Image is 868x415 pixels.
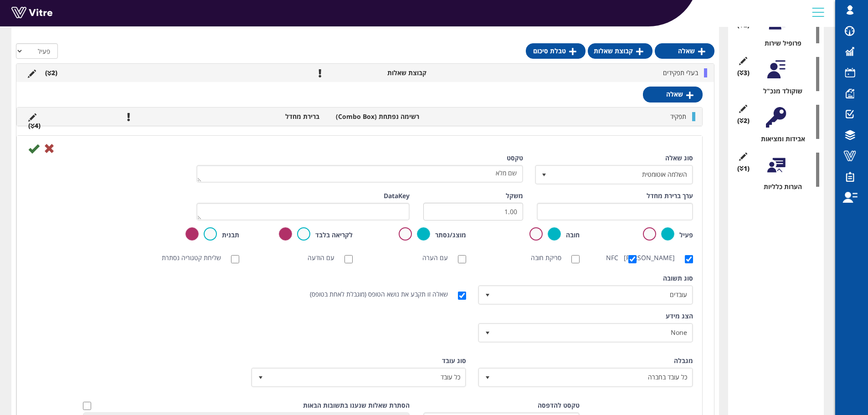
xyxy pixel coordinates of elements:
span: עובדים [495,287,692,303]
label: שליחת קטגוריה נסתרת [162,253,230,262]
span: בעלי תפקידים [663,68,698,77]
span: (1 ) [737,164,750,173]
label: טקסט להדפסה [538,401,580,410]
span: select [252,369,269,385]
label: תבנית [222,231,239,240]
label: [PERSON_NAME] [650,253,684,262]
label: משקל [506,191,523,200]
div: אבידות ומציאות [740,134,819,143]
label: DataKey [384,191,410,200]
label: NFC [606,253,627,262]
li: רשימה נפתחת (Combo Box) [324,112,424,121]
textarea: שם מלא [196,165,523,183]
a: שאלה [655,43,714,59]
label: מוצג/נסתר [435,231,466,240]
li: קבוצת שאלות [329,68,431,77]
span: (3 ) [737,68,750,77]
input: שאלה זו תקבע את נושא הטופס (מוגבלת לאחת בטופס) [458,292,466,300]
input: סריקת חובה [571,255,580,263]
label: סוג תשובה [663,274,693,283]
li: (4 ) [24,121,45,130]
label: לקריאה בלבד [315,231,353,240]
span: select [479,287,496,303]
label: חובה [566,231,580,240]
label: פעיל [679,231,693,240]
label: עם הערה [422,253,457,262]
input: עם הודעה [344,255,353,263]
a: טבלת סיכום [526,43,586,59]
label: סוג עובד [442,356,466,365]
li: (2 ) [41,68,62,77]
label: עם הודעה [308,253,344,262]
input: שליחת קטגוריה נסתרת [231,255,239,263]
label: ערך ברירת מחדל [647,191,693,200]
div: פרופיל שירות [740,39,819,48]
a: שאלה [643,87,703,102]
li: ברירת מחדל [224,112,324,121]
label: מגבלה [674,356,693,365]
span: תפקיד [670,112,686,121]
input: NFC [628,255,637,263]
span: כל עובד [268,369,465,385]
input: Hide question based on answer [83,402,91,410]
span: select [479,369,496,385]
input: [PERSON_NAME] [685,255,693,263]
label: טקסט [507,154,523,163]
a: קבוצת שאלות [588,43,652,59]
label: הצג מידע [666,312,693,321]
span: (2 ) [737,116,750,125]
div: שוקולד מנכ"ל [740,87,819,96]
label: סוג שאלה [665,154,693,163]
span: השלמה אוטומטית [552,166,693,183]
label: סריקת חובה [531,253,570,262]
span: כל עובד בחברה [495,369,692,385]
span: select [479,324,496,341]
span: select [536,166,553,183]
div: הערות כלליות [740,182,819,191]
input: עם הערה [458,255,466,263]
span: None [495,324,692,341]
label: שאלה זו תקבע את נושא הטופס (מוגבלת לאחת בטופס) [310,290,457,299]
label: הסתרת שאלות שנענו בתשובות הבאות [303,401,410,410]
